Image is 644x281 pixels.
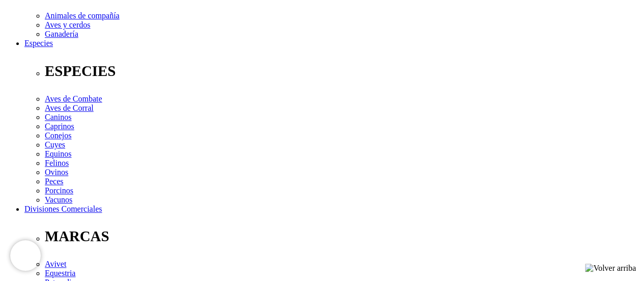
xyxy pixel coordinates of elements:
p: ESPECIES [45,63,640,80]
a: Aves de Combate [45,94,102,103]
a: Felinos [45,159,69,167]
a: Avivet [45,260,66,268]
img: Volver arriba [585,264,636,273]
a: Caninos [45,113,71,121]
p: MARCAS [45,228,640,245]
a: Ganadería [45,30,78,38]
a: Caprinos [45,122,74,131]
a: Conejos [45,131,71,140]
a: Equinos [45,149,71,158]
a: Ovinos [45,168,68,176]
a: Aves y cerdos [45,20,90,29]
a: Divisiones Comerciales [24,205,102,213]
a: Vacunos [45,195,72,204]
a: Porcinos [45,186,73,195]
a: Especies [24,39,53,47]
a: Equestria [45,269,75,277]
a: Peces [45,177,63,186]
a: Cuyes [45,140,65,149]
iframe: Brevo live chat [10,240,41,271]
a: Animales de compañía [45,11,120,20]
a: Aves de Corral [45,104,94,112]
